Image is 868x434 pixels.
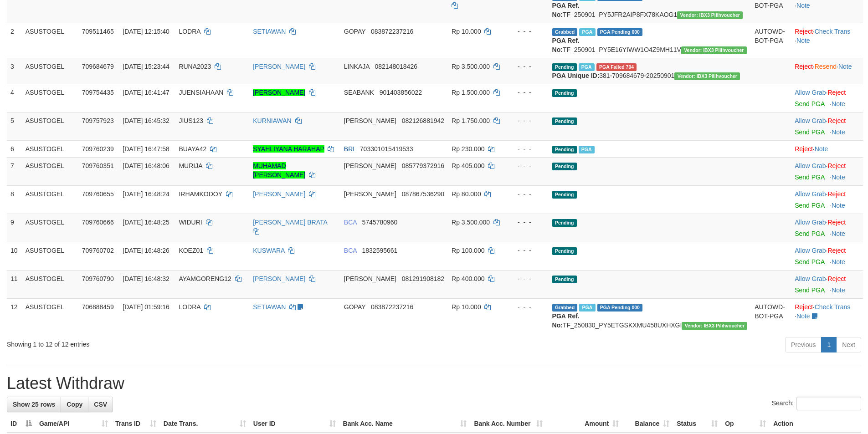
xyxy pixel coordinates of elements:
span: PGA Pending [597,28,643,36]
span: [PERSON_NAME] [344,162,396,169]
td: ASUSTOGEL [22,140,78,157]
td: · [791,214,863,242]
span: Copy 5745780960 to clipboard [362,219,398,226]
div: - - - [509,218,545,227]
span: 709684679 [82,63,114,70]
div: - - - [509,302,545,311]
span: PGA Pending [597,304,643,311]
div: - - - [509,62,545,71]
a: KUSWARA [253,247,285,254]
span: [DATE] 16:47:58 [123,145,169,153]
td: ASUSTOGEL [22,214,78,242]
td: 5 [7,112,22,140]
a: [PERSON_NAME] [253,190,305,198]
th: Action [770,415,861,432]
a: Note [838,63,852,70]
td: · · [791,58,863,84]
a: Send PGA [795,258,824,266]
th: Op: activate to sort column ascending [721,415,770,432]
td: AUTOWD-BOT-PGA [751,23,791,58]
div: Showing 1 to 12 of 12 entries [7,336,355,349]
th: Status: activate to sort column ascending [673,415,721,432]
span: GOPAY [344,28,365,35]
a: Note [796,312,810,320]
span: 709757923 [82,117,114,124]
span: [DATE] 16:45:32 [123,117,169,124]
a: Note [832,174,845,181]
a: Reject [795,63,813,70]
span: Pending [552,247,577,255]
span: Copy 1832595661 to clipboard [362,247,398,254]
a: SETIAWAN [253,303,286,311]
a: Note [815,145,828,153]
td: ASUSTOGEL [22,112,78,140]
td: 11 [7,270,22,298]
span: Pending [552,191,577,199]
span: · [795,275,827,282]
a: Send PGA [795,100,824,107]
span: [DATE] 16:41:47 [123,89,169,96]
span: Marked by aeomartha [579,146,595,153]
td: 6 [7,140,22,157]
span: Copy 703301015419533 to clipboard [360,145,413,153]
h1: Latest Withdraw [7,374,861,393]
a: Reject [795,303,813,311]
td: 2 [7,23,22,58]
a: Reject [795,28,813,35]
span: · [795,89,827,96]
div: - - - [509,116,545,125]
td: 10 [7,242,22,270]
span: Copy 087867536290 to clipboard [402,190,444,198]
th: Trans ID: activate to sort column ascending [112,415,160,432]
span: PGA Error [596,63,637,71]
span: JUENSIAHAAN [179,89,223,96]
b: PGA Ref. No: [552,312,580,329]
a: CSV [88,397,113,412]
span: Copy 081291908182 to clipboard [402,275,444,282]
td: · [791,185,863,214]
a: Send PGA [795,202,824,209]
td: 3 [7,58,22,84]
span: Pending [552,89,577,97]
a: Allow Grab [795,219,826,226]
td: ASUSTOGEL [22,58,78,84]
span: Copy [67,401,82,408]
a: Allow Grab [795,190,826,198]
td: 9 [7,214,22,242]
a: Previous [785,337,822,352]
th: Balance: activate to sort column ascending [622,415,673,432]
span: BRI [344,145,354,153]
a: Allow Grab [795,89,826,96]
span: Pending [552,146,577,153]
td: 4 [7,84,22,112]
span: Rp 1.500.000 [452,89,490,96]
span: Rp 405.000 [452,162,484,169]
td: ASUSTOGEL [22,242,78,270]
a: Note [832,202,845,209]
a: Allow Grab [795,117,826,124]
td: AUTOWD-BOT-PGA [751,298,791,333]
span: BUAYA42 [179,145,206,153]
td: ASUSTOGEL [22,157,78,185]
th: Amount: activate to sort column ascending [546,415,622,432]
span: [DATE] 16:48:25 [123,219,169,226]
td: ASUSTOGEL [22,23,78,58]
div: - - - [509,161,545,170]
td: ASUSTOGEL [22,185,78,214]
span: BCA [344,247,357,254]
span: Rp 3.500.000 [452,219,490,226]
span: 709511465 [82,28,114,35]
span: Pending [552,276,577,283]
th: User ID: activate to sort column ascending [250,415,339,432]
a: Note [832,258,845,266]
a: Note [832,230,845,237]
a: Send PGA [795,286,824,294]
div: - - - [509,274,545,283]
span: 709760655 [82,190,114,198]
span: Marked by aeoros [579,304,595,311]
a: Reject [828,275,846,282]
a: Note [796,37,810,44]
span: Rp 230.000 [452,145,484,153]
td: 381-709684679-20250901 [549,58,751,84]
span: 709760351 [82,162,114,169]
